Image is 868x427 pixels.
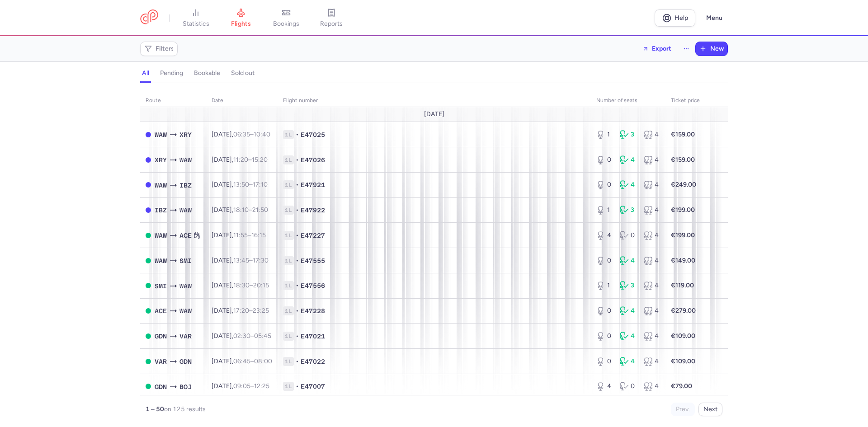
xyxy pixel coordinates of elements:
a: bookings [264,8,309,28]
div: 4 [620,332,636,341]
div: 0 [596,155,613,164]
time: 12:25 [254,382,269,390]
span: on 125 results [164,405,206,413]
span: WAW [155,130,167,140]
span: E47227 [301,231,325,240]
div: 4 [620,357,636,366]
div: 0 [620,231,636,240]
th: number of seats [591,94,665,108]
span: ACE [179,230,192,240]
div: 4 [644,306,660,315]
span: 1L [283,180,294,189]
strong: €279.00 [671,307,696,314]
span: 1L [283,155,294,164]
span: • [296,256,299,265]
div: 0 [596,180,613,189]
span: 1L [283,130,294,139]
time: 18:30 [233,282,250,289]
span: [DATE], [212,156,268,164]
div: 0 [596,357,613,366]
div: 3 [620,130,636,139]
span: bookings [273,20,299,28]
span: [DATE], [212,181,268,188]
time: 16:15 [251,231,266,239]
div: 4 [644,281,660,290]
div: 3 [620,281,636,290]
button: Menu [701,9,728,27]
strong: 1 – 50 [146,405,164,413]
span: – [233,357,272,365]
span: [DATE], [212,357,272,365]
div: 4 [644,206,660,215]
strong: €159.00 [671,131,695,138]
span: SMI [155,281,167,291]
strong: €79.00 [671,382,692,390]
th: Flight number [278,94,591,108]
span: – [233,257,269,264]
div: 1 [596,206,613,215]
span: – [233,332,271,340]
span: E47007 [301,382,325,391]
span: E47922 [301,206,325,215]
span: • [296,306,299,315]
span: – [233,282,269,289]
span: [DATE], [212,332,271,340]
span: E47026 [301,155,325,164]
span: New [710,45,724,52]
span: [DATE], [212,206,268,214]
div: 1 [596,130,613,139]
span: Help [675,14,688,21]
strong: €149.00 [671,257,695,264]
div: 0 [596,256,613,265]
time: 10:40 [254,131,270,138]
time: 08:00 [254,357,272,365]
span: E47555 [301,256,325,265]
div: 4 [620,180,636,189]
span: flights [231,20,251,28]
span: GDN [155,331,167,341]
strong: €119.00 [671,282,694,289]
strong: €199.00 [671,206,695,214]
div: 4 [620,306,636,315]
span: • [296,281,299,290]
a: reports [309,8,354,28]
span: WAW [155,230,167,240]
div: 4 [644,357,660,366]
span: – [233,131,270,138]
time: 06:45 [233,357,250,365]
span: • [296,357,299,366]
span: WAW [155,180,167,190]
h4: sold out [231,69,255,77]
div: 1 [596,281,613,290]
span: • [296,206,299,215]
time: 06:35 [233,131,250,138]
span: – [233,231,266,239]
span: 1L [283,231,294,240]
span: IBZ [155,205,167,215]
span: E47021 [301,332,325,341]
time: 23:25 [253,307,269,314]
span: [DATE], [212,382,269,390]
span: SMI [179,256,192,266]
span: E47025 [301,130,325,139]
span: 1L [283,357,294,366]
span: – [233,206,268,214]
button: Next [698,403,722,416]
a: CitizenPlane red outlined logo [140,9,158,26]
span: XRY [179,130,192,140]
a: Help [655,9,695,27]
time: 17:30 [253,257,269,264]
div: 4 [644,130,660,139]
span: – [233,181,268,188]
div: 4 [644,332,660,341]
div: 4 [644,256,660,265]
div: 4 [620,256,636,265]
button: New [696,42,727,56]
h4: pending [160,69,183,77]
span: WAW [155,256,167,266]
div: 4 [644,231,660,240]
span: • [296,130,299,139]
th: route [140,94,206,108]
span: WAW [179,281,192,291]
span: IBZ [179,180,192,190]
